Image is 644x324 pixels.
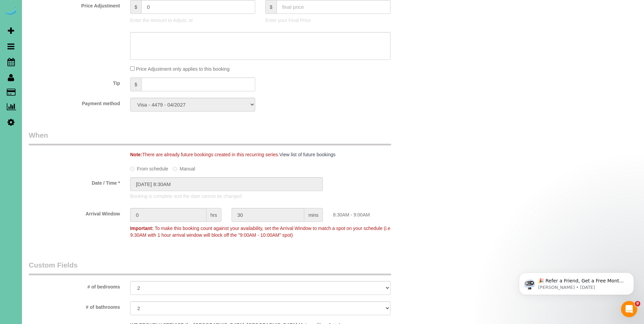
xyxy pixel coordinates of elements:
[635,301,640,306] span: 9
[207,208,221,222] span: hrs
[130,177,323,191] input: MM/DD/YYYY HH:MM
[24,77,125,87] label: Tip
[304,208,323,222] span: mins
[130,226,153,231] strong: Important:
[24,301,125,310] label: # of bathrooms
[130,77,141,91] span: $
[279,152,335,157] a: View list of future bookings
[4,7,18,16] img: Automaid Logo
[130,193,390,200] p: Booking is complete and the date cannot be changed
[29,26,117,32] p: Message from Ellie, sent 3d ago
[328,208,429,218] div: 8:30AM - 9:00AM
[136,66,230,72] span: Price Adjustment only applies to this booking
[130,17,255,24] p: Enter the Amount to Adjust, or
[130,163,168,172] label: From schedule
[265,17,390,24] p: Enter your Final Price
[173,163,195,172] label: Manual
[24,98,125,107] label: Payment method
[130,167,135,171] input: From schedule
[29,260,391,275] legend: Custom Fields
[621,301,637,317] iframe: Intercom live chat
[130,152,142,157] strong: Note:
[29,130,391,145] legend: When
[173,167,177,171] input: Manual
[125,151,429,158] div: There are already future bookings created in this recurring series.
[130,226,390,238] span: To make this booking count against your availability, set the Arrival Window to match a spot on y...
[29,20,116,92] span: 🎉 Refer a Friend, Get a Free Month! 🎉 Love Automaid? Share the love! When you refer a friend who ...
[24,208,125,217] label: Arrival Window
[24,177,125,186] label: Date / Time *
[24,281,125,290] label: # of bedrooms
[509,258,644,306] iframe: Intercom notifications message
